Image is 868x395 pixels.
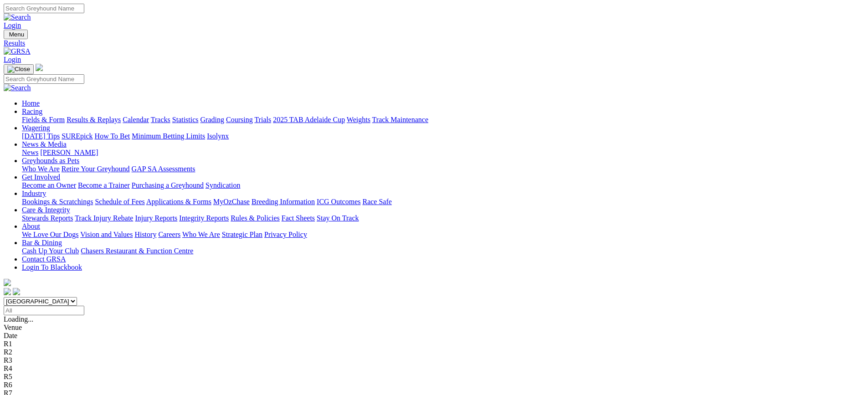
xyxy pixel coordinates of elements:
[22,149,38,156] a: News
[254,116,271,123] a: Trials
[132,132,205,140] a: Minimum Betting Limits
[207,132,229,140] a: Isolynx
[4,21,21,29] a: Login
[78,181,130,189] a: Become a Trainer
[158,231,180,238] a: Careers
[4,340,864,348] div: R1
[22,231,864,239] div: About
[22,181,864,190] div: Get Involved
[7,66,30,73] img: Close
[4,56,21,63] a: Login
[22,124,50,132] a: Wagering
[213,198,250,205] a: MyOzChase
[22,181,76,189] a: Become an Owner
[22,116,65,123] a: Fields & Form
[81,247,193,255] a: Chasers Restaurant & Function Centre
[4,64,34,74] button: Toggle navigation
[4,332,864,340] div: Date
[22,214,73,222] a: Stewards Reports
[22,247,79,255] a: Cash Up Your Club
[22,173,60,181] a: Get Involved
[4,279,11,286] img: logo-grsa-white.png
[22,198,864,206] div: Industry
[132,165,195,173] a: GAP SA Assessments
[252,198,315,205] a: Breeding Information
[179,214,229,222] a: Integrity Reports
[4,306,84,315] input: Select date
[4,356,864,364] div: R3
[4,4,84,13] input: Search
[22,157,79,164] a: Greyhounds as Pets
[62,165,130,173] a: Retire Your Greyhound
[22,231,78,238] a: We Love Our Dogs
[95,132,130,140] a: How To Bet
[4,30,28,39] button: Toggle navigation
[317,198,360,205] a: ICG Outcomes
[22,132,864,140] div: Wagering
[205,181,240,189] a: Syndication
[22,140,67,148] a: News & Media
[135,214,177,222] a: Injury Reports
[4,74,84,84] input: Search
[4,288,11,295] img: facebook.svg
[4,315,33,323] span: Loading...
[151,116,170,123] a: Tracks
[22,198,93,205] a: Bookings & Scratchings
[22,255,66,263] a: Contact GRSA
[4,323,864,332] div: Venue
[372,116,428,123] a: Track Maintenance
[13,288,20,295] img: twitter.svg
[22,165,864,173] div: Greyhounds as Pets
[4,13,31,21] img: Search
[226,116,253,123] a: Coursing
[4,364,864,373] div: R4
[22,108,42,115] a: Racing
[95,198,144,205] a: Schedule of Fees
[67,116,121,123] a: Results & Replays
[22,190,46,197] a: Industry
[80,231,133,238] a: Vision and Values
[9,31,24,38] span: Menu
[4,47,31,56] img: GRSA
[22,206,70,214] a: Care & Integrity
[4,381,864,389] div: R6
[22,263,82,271] a: Login To Blackbook
[40,149,98,156] a: [PERSON_NAME]
[200,116,224,123] a: Grading
[362,198,391,205] a: Race Safe
[22,132,60,140] a: [DATE] Tips
[22,165,60,173] a: Who We Are
[172,116,199,123] a: Statistics
[146,198,211,205] a: Applications & Forms
[123,116,149,123] a: Calendar
[62,132,92,140] a: SUREpick
[22,99,40,107] a: Home
[22,239,62,246] a: Bar & Dining
[273,116,345,123] a: 2025 TAB Adelaide Cup
[264,231,307,238] a: Privacy Policy
[317,214,359,222] a: Stay On Track
[4,39,864,47] a: Results
[347,116,370,123] a: Weights
[231,214,280,222] a: Rules & Policies
[22,222,40,230] a: About
[132,181,204,189] a: Purchasing a Greyhound
[4,348,864,356] div: R2
[75,214,133,222] a: Track Injury Rebate
[4,373,864,381] div: R5
[22,247,864,255] div: Bar & Dining
[22,214,864,222] div: Care & Integrity
[4,84,31,92] img: Search
[36,64,43,71] img: logo-grsa-white.png
[182,231,220,238] a: Who We Are
[222,231,262,238] a: Strategic Plan
[22,116,864,124] div: Racing
[282,214,315,222] a: Fact Sheets
[134,231,156,238] a: History
[22,149,864,157] div: News & Media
